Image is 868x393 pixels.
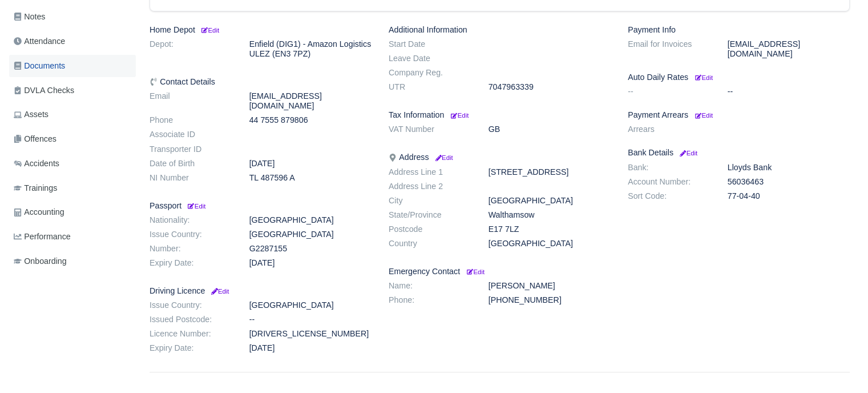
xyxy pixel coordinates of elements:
[480,239,619,248] dd: [GEOGRAPHIC_DATA]
[380,239,480,248] dt: Country
[141,39,241,59] dt: Depot:
[14,206,64,219] span: Accounting
[9,103,136,126] a: Assets
[480,281,619,291] dd: [PERSON_NAME]
[619,177,719,187] dt: Account Number:
[141,173,241,183] dt: NI Number
[14,108,49,121] span: Assets
[241,39,380,59] dd: Enfield (DIG1) - Amazon Logistics ULEZ (EN3 7PZ)
[619,191,719,201] dt: Sort Code:
[241,173,380,183] dd: TL 487596 A
[14,35,65,48] span: Attendance
[695,74,713,81] small: Edit
[693,110,713,119] a: Edit
[141,115,241,125] dt: Phone
[150,201,372,211] h6: Passport
[14,157,59,170] span: Accidents
[811,338,868,393] iframe: Chat Widget
[241,258,380,268] dd: [DATE]
[141,91,241,111] dt: Email
[719,177,858,187] dd: 56036463
[141,215,241,225] dt: Nationality:
[719,87,858,97] dd: --
[141,258,241,268] dt: Expiry Date:
[628,148,850,158] h6: Bank Details
[628,25,850,35] h6: Payment Info
[619,163,719,173] dt: Bank:
[209,286,229,295] a: Edit
[380,281,480,291] dt: Name:
[241,159,380,169] dd: [DATE]
[241,300,380,310] dd: [GEOGRAPHIC_DATA]
[480,295,619,305] dd: [PHONE_NUMBER]
[449,110,469,119] a: Edit
[186,203,205,210] small: Edit
[380,82,480,92] dt: UTR
[480,82,619,92] dd: 7047963339
[200,27,219,34] small: Edit
[150,77,372,87] h6: Contact Details
[241,315,380,324] dd: --
[380,68,480,78] dt: Company Reg.
[480,210,619,220] dd: Walthamsow
[9,177,136,199] a: Trainings
[241,343,380,353] dd: [DATE]
[389,25,611,35] h6: Additional Information
[619,39,719,59] dt: Email for Invoices
[465,267,485,276] a: Edit
[628,73,850,82] h6: Auto Daily Rates
[209,288,229,295] small: Edit
[678,148,697,157] a: Edit
[14,84,74,97] span: DVLA Checks
[14,182,57,195] span: Trainings
[150,25,372,35] h6: Home Depot
[150,286,372,296] h6: Driving Licence
[380,167,480,177] dt: Address Line 1
[141,145,241,154] dt: Transporter ID
[693,73,713,82] a: Edit
[14,59,65,73] span: Documents
[389,153,611,162] h6: Address
[380,54,480,63] dt: Leave Date
[141,159,241,169] dt: Date of Birth
[480,125,619,134] dd: GB
[433,154,453,161] small: Edit
[389,110,611,120] h6: Tax Information
[141,343,241,353] dt: Expiry Date:
[719,39,858,59] dd: [EMAIL_ADDRESS][DOMAIN_NAME]
[451,112,469,119] small: Edit
[141,230,241,239] dt: Issue Country:
[14,230,71,243] span: Performance
[9,128,136,150] a: Offences
[480,224,619,234] dd: E17 7LZ
[480,167,619,177] dd: [STREET_ADDRESS]
[14,255,67,268] span: Onboarding
[9,55,136,77] a: Documents
[241,230,380,239] dd: [GEOGRAPHIC_DATA]
[9,250,136,272] a: Onboarding
[719,163,858,173] dd: Lloyds Bank
[433,153,453,162] a: Edit
[141,315,241,324] dt: Issued Postcode:
[467,268,485,275] small: Edit
[389,267,611,276] h6: Emergency Contact
[9,6,136,28] a: Notes
[241,244,380,254] dd: G2287155
[628,110,850,120] h6: Payment Arrears
[719,191,858,201] dd: 77-04-40
[141,300,241,310] dt: Issue Country:
[200,25,219,34] a: Edit
[9,201,136,223] a: Accounting
[141,244,241,254] dt: Number:
[678,150,697,157] small: Edit
[14,133,56,146] span: Offences
[380,224,480,234] dt: Postcode
[141,329,241,339] dt: Licence Number:
[380,295,480,305] dt: Phone:
[380,196,480,206] dt: City
[380,39,480,49] dt: Start Date
[695,112,713,119] small: Edit
[241,115,380,125] dd: 44 7555 879806
[619,125,719,134] dt: Arrears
